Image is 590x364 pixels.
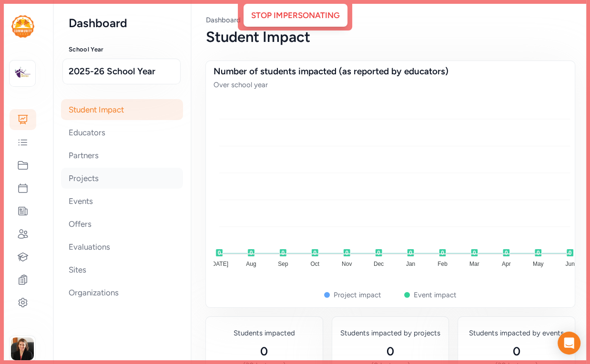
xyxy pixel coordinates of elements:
button: 2025-26 School Year [62,59,181,84]
div: Stop Impersonating [244,4,347,27]
tspan: [DATE] [210,261,228,267]
tspan: Oct [310,261,319,267]
div: Partners [61,145,183,166]
div: Event impact [414,290,457,300]
tspan: Feb [437,261,448,267]
div: Over school year [214,80,567,90]
div: Sites [61,259,183,280]
tspan: Nov [342,261,352,267]
h3: School Year [69,46,175,53]
tspan: Dec [374,261,384,267]
div: 0 [466,344,567,359]
tspan: Aug [246,261,256,267]
div: Offers [61,213,183,234]
div: Student Impact [206,29,575,46]
div: Educators [61,122,183,143]
div: Evaluations [61,236,183,257]
div: 0 [340,344,441,359]
div: 0 [214,344,315,359]
nav: Breadcrumb [206,15,575,25]
div: Student Impact [61,99,183,120]
tspan: Jun [565,261,574,267]
div: Students impacted [214,328,315,338]
div: Students impacted by projects [340,328,441,338]
img: logo [12,63,33,84]
div: Open Intercom Messenger [558,332,580,354]
a: Dashboard [206,16,241,24]
div: Number of students impacted (as reported by educators) [214,65,567,78]
div: Projects [61,168,183,189]
h2: Dashboard [69,15,175,30]
tspan: Mar [469,261,479,267]
tspan: Jan [406,261,415,267]
div: Students impacted by events [466,328,567,338]
tspan: Sep [278,261,288,267]
div: Events [61,191,183,212]
div: Project impact [334,290,381,300]
tspan: Apr [502,261,511,267]
tspan: May [533,261,544,267]
img: logo [11,15,34,38]
div: Organizations [61,282,183,303]
span: 2025-26 School Year [69,65,174,78]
